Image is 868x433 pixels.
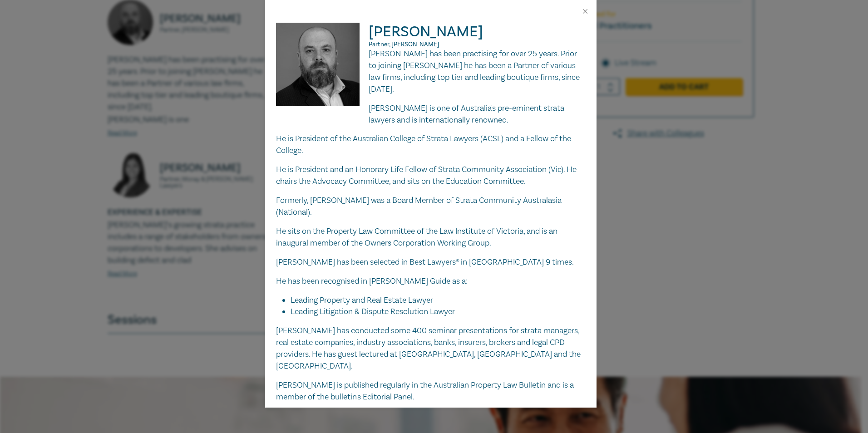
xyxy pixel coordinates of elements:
h2: [PERSON_NAME] [276,23,586,48]
p: [PERSON_NAME] has been selected in Best Lawyers® in [GEOGRAPHIC_DATA] 9 times. [276,256,586,268]
p: He sits on the Property Law Committee of the Law Institute of Victoria, and is an inaugural membe... [276,226,586,249]
button: Close [581,7,589,15]
p: He has been recognised in [PERSON_NAME] Guide as a: [276,276,586,287]
p: [PERSON_NAME] is one of Australia's pre-eminent strata lawyers and is internationally renowned. [276,103,586,126]
p: Formerly, [PERSON_NAME] was a Board Member of Strata Community Australasia (National). [276,195,586,218]
p: He is President of the Australian College of Strata Lawyers (ACSL) and a Fellow of the College. [276,133,586,157]
p: He is President and an Honorary Life Fellow of Strata Community Association (Vic). He chairs the ... [276,164,586,187]
p: [PERSON_NAME] has been practising for over 25 years. Prior to joining [PERSON_NAME] he has been a... [276,48,586,95]
li: Leading Litigation & Dispute Resolution Lawyer [291,306,586,318]
img: Tim Graham [276,23,369,115]
p: [PERSON_NAME] is published regularly in the Australian Property Law Bulletin and is a member of t... [276,379,586,403]
li: Leading Property and Real Estate Lawyer [291,295,586,306]
p: [PERSON_NAME] has conducted some 400 seminar presentations for strata managers, real estate compa... [276,325,586,372]
span: Partner, [PERSON_NAME] [369,40,439,49]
